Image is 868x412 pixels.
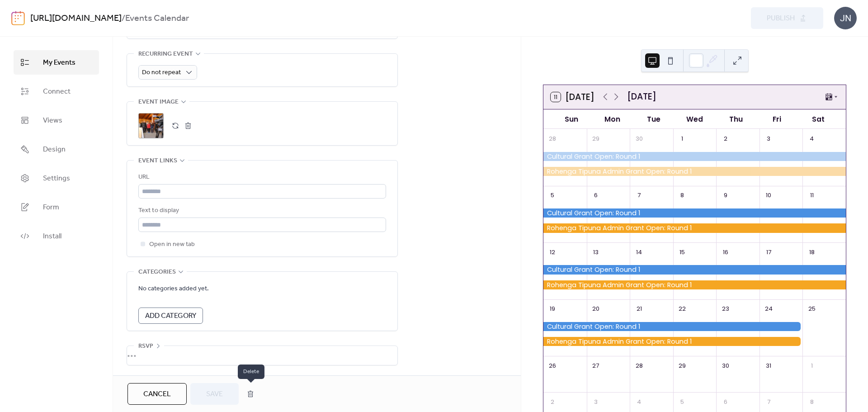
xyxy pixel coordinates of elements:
[590,303,602,315] div: 20
[674,109,715,129] div: Wed
[43,144,66,155] span: Design
[719,303,731,315] div: 23
[127,383,187,405] button: Cancel
[676,303,688,315] div: 22
[138,97,179,108] span: Event image
[14,195,99,219] a: Form
[633,246,645,258] div: 14
[543,265,846,274] div: Cultural Grant Open: Round 1
[543,322,802,331] div: Cultural Grant Open: Round 1
[633,396,645,407] div: 4
[806,246,818,258] div: 18
[627,90,656,104] div: [DATE]
[43,173,70,184] span: Settings
[138,156,177,166] span: Event links
[763,246,774,258] div: 17
[138,49,193,60] span: Recurring event
[633,360,645,371] div: 28
[806,360,818,371] div: 1
[633,109,674,129] div: Tue
[806,396,818,407] div: 8
[633,133,645,145] div: 30
[547,133,558,145] div: 28
[547,303,558,315] div: 19
[756,109,797,129] div: Fri
[149,239,195,250] span: Open in new tab
[676,246,688,258] div: 15
[834,7,857,29] div: JN
[806,189,818,201] div: 11
[43,115,62,126] span: Views
[676,133,688,145] div: 1
[763,360,774,371] div: 31
[719,396,731,407] div: 6
[797,109,839,129] div: Sat
[138,341,153,352] span: RSVP
[590,396,602,407] div: 3
[543,337,802,346] div: Rohenga Tipuna Admin Grant Open: Round 1
[547,246,558,258] div: 12
[676,396,688,407] div: 5
[547,396,558,407] div: 2
[719,246,731,258] div: 16
[14,166,99,190] a: Settings
[590,133,602,145] div: 29
[676,189,688,201] div: 8
[138,284,209,294] span: No categories added yet.
[590,360,602,371] div: 27
[547,90,598,104] button: 11[DATE]
[11,11,25,25] img: logo
[715,109,756,129] div: Thu
[138,172,384,183] div: URL
[633,189,645,201] div: 7
[14,79,99,104] a: Connect
[14,224,99,248] a: Install
[43,231,61,242] span: Install
[806,303,818,315] div: 25
[543,280,846,289] div: Rohenga Tipuna Admin Grant Open: Round 1
[127,346,397,365] div: •••
[14,137,99,161] a: Design
[543,152,846,161] div: Cultural Grant Open: Round 1
[590,189,602,201] div: 6
[543,167,846,176] div: Rohenga Tipuna Admin Grant Open: Round 1
[763,303,774,315] div: 24
[43,202,59,213] span: Form
[590,246,602,258] div: 13
[806,133,818,145] div: 4
[633,303,645,315] div: 21
[138,308,203,324] button: Add Category
[719,360,731,371] div: 30
[763,189,774,201] div: 10
[763,396,774,407] div: 7
[592,109,633,129] div: Mon
[122,10,125,27] b: /
[719,133,731,145] div: 2
[138,113,164,138] div: ;
[547,189,558,201] div: 5
[14,108,99,133] a: Views
[138,205,384,216] div: Text to display
[143,389,171,400] span: Cancel
[238,365,264,379] span: Delete
[145,311,196,322] span: Add Category
[125,10,189,27] b: Events Calendar
[547,360,558,371] div: 26
[551,109,592,129] div: Sun
[763,133,774,145] div: 3
[30,10,122,27] a: [URL][DOMAIN_NAME]
[138,267,176,278] span: Categories
[543,223,846,232] div: Rohenga Tipuna Admin Grant Open: Round 1
[543,208,846,218] div: Cultural Grant Open: Round 1
[14,50,99,75] a: My Events
[719,189,731,201] div: 9
[676,360,688,371] div: 29
[43,86,71,97] span: Connect
[43,57,75,68] span: My Events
